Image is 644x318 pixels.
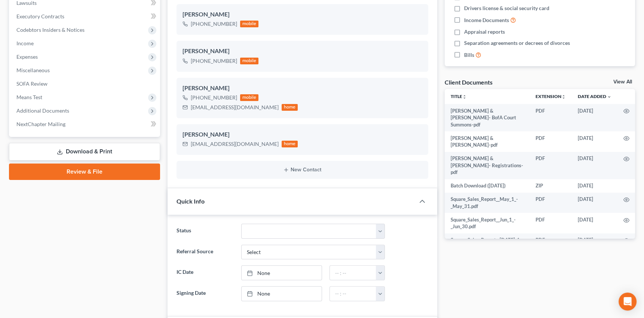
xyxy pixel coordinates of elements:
[173,224,237,239] label: Status
[173,265,237,280] label: IC Date
[330,287,377,301] input: -- : --
[240,94,259,101] div: mobile
[445,179,530,193] td: Batch Download ([DATE])
[451,94,467,99] a: Titleunfold_more
[578,94,611,99] a: Date Added expand_more
[530,131,572,152] td: PDF
[530,213,572,233] td: PDF
[191,94,237,101] div: [PHONE_NUMBER]
[445,213,530,233] td: Square_Sales_Report__Jun_1_-_Jun_30.pdf
[613,79,632,85] a: View All
[572,213,617,233] td: [DATE]
[9,163,160,180] a: Review & File
[530,104,572,131] td: PDF
[183,130,422,139] div: [PERSON_NAME]
[282,104,298,111] div: home
[191,140,279,148] div: [EMAIL_ADDRESS][DOMAIN_NAME]
[445,233,530,254] td: Square_Sales_Report__[DATE]_1_-_[DATE]_21.pdf
[464,16,509,24] span: Income Documents
[16,94,42,100] span: Means Test
[16,40,34,46] span: Income
[462,95,467,99] i: unfold_more
[445,104,530,131] td: [PERSON_NAME] & [PERSON_NAME]- BofA Court Summons-pdf
[177,198,205,205] span: Quick Info
[464,39,570,47] span: Separation agreements or decrees of divorces
[191,20,237,28] div: [PHONE_NUMBER]
[10,77,160,91] a: SOFA Review
[183,84,422,93] div: [PERSON_NAME]
[16,67,50,73] span: Miscellaneous
[445,78,493,86] div: Client Documents
[242,266,322,280] a: None
[607,95,611,99] i: expand_more
[572,104,617,131] td: [DATE]
[445,193,530,213] td: Square_Sales_Report__May_1_-_May_31.pdf
[191,57,237,65] div: [PHONE_NUMBER]
[464,51,474,59] span: Bills
[464,4,549,12] span: Drivers license & social security card
[173,245,237,260] label: Referral Source
[330,266,377,280] input: -- : --
[572,131,617,152] td: [DATE]
[536,94,566,99] a: Extensionunfold_more
[173,286,237,301] label: Signing Date
[240,21,259,27] div: mobile
[16,121,65,127] span: NextChapter Mailing
[572,193,617,213] td: [DATE]
[10,117,160,131] a: NextChapter Mailing
[530,193,572,213] td: PDF
[242,287,322,301] a: None
[16,13,64,19] span: Executory Contracts
[191,104,279,111] div: [EMAIL_ADDRESS][DOMAIN_NAME]
[183,167,422,173] button: New Contact
[561,95,566,99] i: unfold_more
[282,141,298,147] div: home
[183,10,422,19] div: [PERSON_NAME]
[10,10,160,23] a: Executory Contracts
[183,47,422,56] div: [PERSON_NAME]
[530,152,572,179] td: PDF
[445,131,530,152] td: [PERSON_NAME] & [PERSON_NAME]-pdf
[9,143,160,160] a: Download & Print
[619,293,637,311] div: Open Intercom Messenger
[16,80,47,87] span: SOFA Review
[16,27,85,33] span: Codebtors Insiders & Notices
[530,233,572,254] td: PDF
[464,28,505,36] span: Appraisal reports
[572,152,617,179] td: [DATE]
[445,152,530,179] td: [PERSON_NAME] & [PERSON_NAME]- Registrations-pdf
[572,179,617,193] td: [DATE]
[530,179,572,193] td: ZIP
[240,58,259,64] div: mobile
[572,233,617,254] td: [DATE]
[16,107,69,114] span: Additional Documents
[16,53,38,60] span: Expenses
